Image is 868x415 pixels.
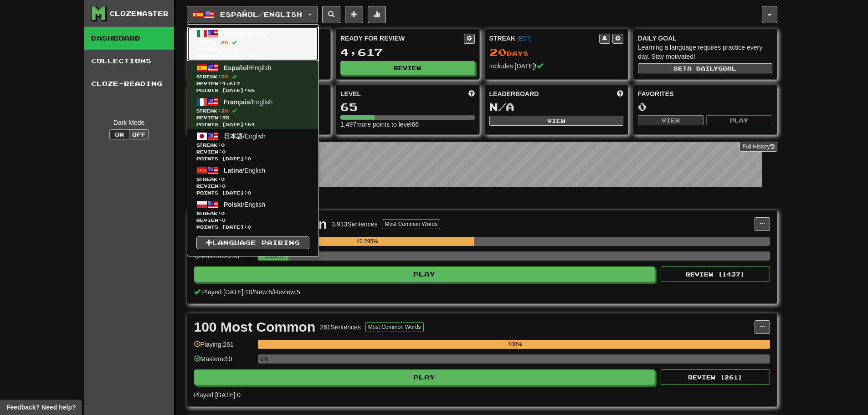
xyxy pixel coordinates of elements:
[91,118,167,127] div: Dark Mode
[196,217,309,224] span: Review: 0
[224,133,266,140] span: / English
[196,176,309,183] span: Streak:
[638,89,772,98] div: Favorites
[196,53,309,60] span: Points [DATE]: 72
[196,46,309,53] span: Review: 4,757
[517,36,532,42] a: (EDT)
[261,237,474,246] div: 42.295%
[224,30,246,37] span: Italiano
[194,369,655,385] button: Play
[194,251,253,266] div: Mastered: 235
[368,6,386,23] button: More stats
[489,61,624,71] div: Includes [DATE]!
[84,27,174,50] a: Dashboard
[196,190,309,196] span: Points [DATE]: 0
[224,167,242,174] span: Latina
[489,116,624,126] button: View
[274,288,300,296] span: Review: 5
[638,115,704,125] button: View
[224,167,265,174] span: / English
[196,80,309,87] span: Review: 4,617
[382,219,440,229] button: Most Common Words
[489,34,600,43] div: Streak
[489,46,624,58] div: Day s
[187,129,318,164] a: 日本語/EnglishStreak:0 Review:0Points [DATE]:0
[196,108,309,114] span: Streak:
[196,114,309,121] span: Review: 35
[224,98,250,106] span: Français
[638,43,772,61] div: Learning a language requires practice every day. Stay motivated!
[194,340,253,355] div: Playing: 261
[221,40,228,45] span: 20
[261,340,770,349] div: 100%
[320,323,361,332] div: 261 Sentences
[196,236,309,249] a: Language Pairing
[221,176,225,182] span: 0
[468,89,475,98] span: Score more points to level up
[340,34,464,43] div: Ready for Review
[196,87,309,94] span: Points [DATE]: 88
[187,6,318,23] button: Español/English
[84,72,174,95] a: Cloze-Reading
[224,64,248,72] span: Español
[224,201,242,208] span: Polski
[196,210,309,217] span: Streak:
[252,288,254,296] span: /
[221,108,228,113] span: 20
[196,149,309,155] span: Review: 0
[196,39,309,46] span: Streak:
[196,224,309,231] span: Points [DATE]: 0
[340,101,475,113] div: 65
[340,89,361,98] span: Level
[489,46,507,58] span: 20
[322,6,340,23] button: Search sentences
[340,61,475,75] button: Review
[224,201,265,208] span: / English
[194,391,241,399] span: Played [DATE]: 0
[6,403,76,412] span: Open feedback widget
[617,89,623,98] span: This week in points, UTC
[196,155,309,162] span: Points [DATE]: 0
[84,50,174,72] a: Collections
[221,74,228,79] span: 20
[489,100,514,113] span: N/A
[187,95,318,129] a: Français/EnglishStreak:20 Review:35Points [DATE]:64
[196,142,309,149] span: Streak:
[224,64,271,72] span: / English
[224,30,269,37] span: / English
[224,98,272,106] span: / English
[687,65,718,72] span: a daily
[194,354,253,369] div: Mastered: 0
[187,196,777,205] p: In Progress
[331,220,377,229] div: 3,913 Sentences
[109,129,129,139] button: On
[196,121,309,128] span: Points [DATE]: 64
[272,288,274,296] span: /
[187,27,318,61] a: Italiano/EnglishStreak:20 Review:4,757Points [DATE]:72
[254,288,272,296] span: New: 5
[489,89,539,98] span: Leaderboard
[365,322,424,332] button: Most Common Words
[340,46,475,58] div: 4,617
[340,120,475,129] div: 1,497 more points to level 66
[661,369,770,385] button: Review (261)
[194,266,655,282] button: Play
[194,320,316,334] div: 100 Most Common
[706,115,772,125] button: Play
[221,210,225,216] span: 0
[202,288,252,296] span: Played [DATE]: 10
[187,198,318,232] a: Polski/EnglishStreak:0 Review:0Points [DATE]:0
[661,266,770,282] button: Review (1437)
[187,61,318,95] a: Español/EnglishStreak:20 Review:4,617Points [DATE]:88
[221,142,225,148] span: 0
[638,101,772,113] div: 0
[224,133,243,140] span: 日本語
[740,142,777,152] a: Full History
[196,183,309,190] span: Review: 0
[638,34,772,43] div: Daily Goal
[196,73,309,80] span: Streak:
[220,10,302,18] span: Español / English
[109,9,169,18] div: Clozemaster
[187,164,318,198] a: Latina/EnglishStreak:0 Review:0Points [DATE]:0
[345,6,363,23] button: Add sentence to collection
